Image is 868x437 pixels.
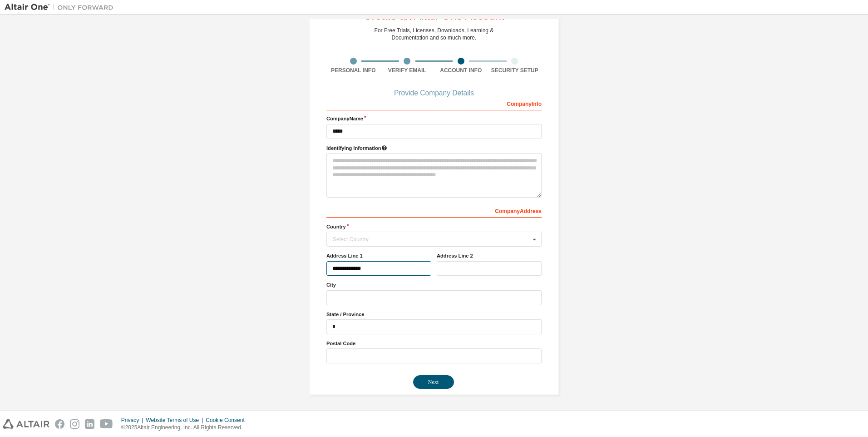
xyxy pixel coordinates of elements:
[413,375,454,389] button: Next
[326,223,542,230] label: Country
[121,424,250,432] p: © 2025 Altair Engineering, Inc. All Rights Reserved.
[326,96,542,110] div: Company Info
[326,67,380,74] div: Personal Info
[380,67,434,74] div: Verify Email
[488,67,542,74] div: Security Setup
[3,419,49,429] img: altair_logo.svg
[146,417,206,424] div: Website Terms of Use
[326,252,431,259] label: Address Line 1
[437,252,542,259] label: Address Line 2
[326,144,542,152] label: Please provide any information that will help our support team identify your company. Email and n...
[326,281,542,288] label: City
[85,419,94,429] img: linkedin.svg
[333,237,530,242] div: Select Country
[121,417,146,424] div: Privacy
[326,311,542,318] label: State / Province
[364,10,504,21] div: Create an Altair One Account
[5,3,118,12] img: Altair One
[375,27,494,41] div: For Free Trials, Licenses, Downloads, Learning & Documentation and so much more.
[326,203,542,218] div: Company Address
[206,417,250,424] div: Cookie Consent
[326,90,542,96] div: Provide Company Details
[326,340,542,347] label: Postal Code
[434,67,488,74] div: Account Info
[55,419,64,429] img: facebook.svg
[100,419,113,429] img: youtube.svg
[70,419,79,429] img: instagram.svg
[326,115,542,122] label: Company Name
